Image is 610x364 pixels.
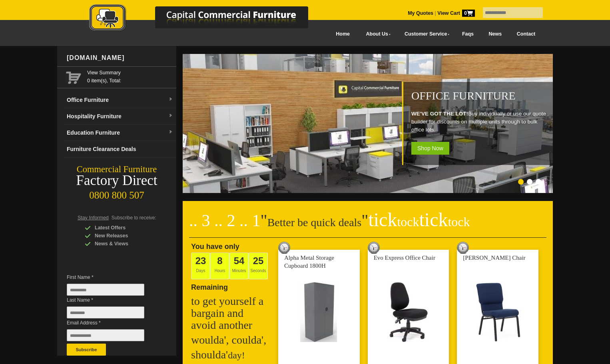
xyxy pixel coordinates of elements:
h2: woulda', coulda', [191,334,271,346]
div: 0800 800 507 [57,186,176,201]
a: My Quotes [408,10,433,16]
span: Days [191,253,210,279]
span: " [261,211,267,230]
div: News & Views [85,240,161,248]
span: 23 [195,255,206,266]
span: Remaining [191,280,228,291]
span: Minutes [229,253,249,279]
a: Office Furnituredropdown [64,92,176,108]
span: day! [228,350,245,360]
a: View Summary [87,69,173,77]
img: tick tock deal clock [278,242,290,254]
a: Faqs [455,25,481,43]
span: Stay Informed [78,215,109,221]
a: Education Furnituredropdown [64,125,176,141]
li: Page dot 3 [536,179,541,185]
span: 0 item(s), Total: [87,69,173,84]
li: Page dot 2 [527,179,532,185]
div: Latest Offers [85,224,161,232]
input: First Name * [67,284,144,296]
span: 25 [253,255,264,266]
span: First Name * [67,273,156,281]
img: tick tock deal clock [368,242,380,254]
span: Seconds [249,253,268,279]
h2: Better be quick deals [189,214,546,238]
div: Commercial Furniture [57,164,176,175]
a: View Cart0 [436,10,475,16]
span: tock [448,215,470,229]
img: dropdown [168,113,173,118]
img: dropdown [168,97,173,102]
span: 8 [217,255,222,266]
span: Shop Now [411,142,449,155]
div: Factory Direct [57,175,176,186]
div: [DOMAIN_NAME] [64,46,176,70]
a: Capital Commercial Furniture Logo [67,4,347,36]
span: Last Name * [67,296,156,304]
span: Email Address * [67,319,156,327]
span: tick tick [368,209,470,230]
p: Buy individually or use our quote builder for discounts on multiple units through to bulk office ... [411,110,549,134]
h2: to get yourself a bargain and avoid another [191,295,271,331]
input: Last Name * [67,306,144,318]
span: 0 [462,10,475,17]
a: Hospitality Furnituredropdown [64,108,176,125]
li: Page dot 1 [518,179,524,185]
a: About Us [357,25,396,43]
h2: shoulda' [191,349,271,361]
h1: Office Furniture [411,90,549,102]
span: tock [397,215,419,229]
button: Subscribe [67,344,106,356]
img: dropdown [168,130,173,135]
img: tick tock deal clock [457,242,469,254]
input: Email Address * [67,329,144,341]
a: News [481,25,509,43]
span: 54 [234,255,245,266]
span: You have only [191,243,239,251]
a: Office Furniture WE'VE GOT THE LOT!Buy individually or use our quote builder for discounts on mul... [183,189,554,194]
div: New Releases [85,232,161,240]
img: Office Furniture [183,54,554,193]
span: Hours [210,253,229,279]
a: Customer Service [396,25,455,43]
span: .. 3 .. 2 .. 1 [189,211,261,230]
span: " [361,211,470,230]
a: Furniture Clearance Deals [64,141,176,157]
strong: View Cart [437,10,475,16]
a: Contact [509,25,543,43]
img: Capital Commercial Furniture Logo [67,4,347,33]
strong: WE'VE GOT THE LOT! [411,111,468,117]
span: Subscribe to receive: [112,215,156,221]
